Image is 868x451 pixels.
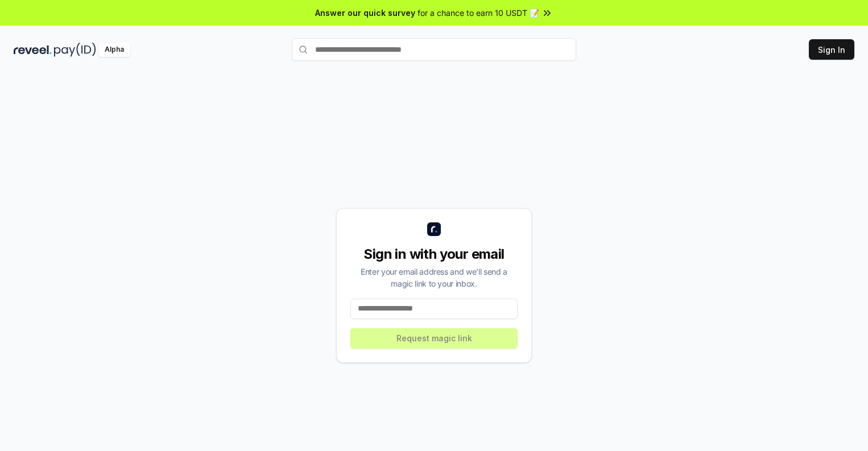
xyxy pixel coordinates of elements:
[98,43,130,57] div: Alpha
[350,266,518,289] div: Enter your email address and we’ll send a magic link to your inbox.
[350,245,518,263] div: Sign in with your email
[54,43,96,57] img: pay_id
[809,39,854,60] button: Sign In
[418,7,539,19] span: for a chance to earn 10 USDT 📝
[315,7,415,19] span: Answer our quick survey
[14,43,52,57] img: reveel_dark
[427,222,441,236] img: logo_small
